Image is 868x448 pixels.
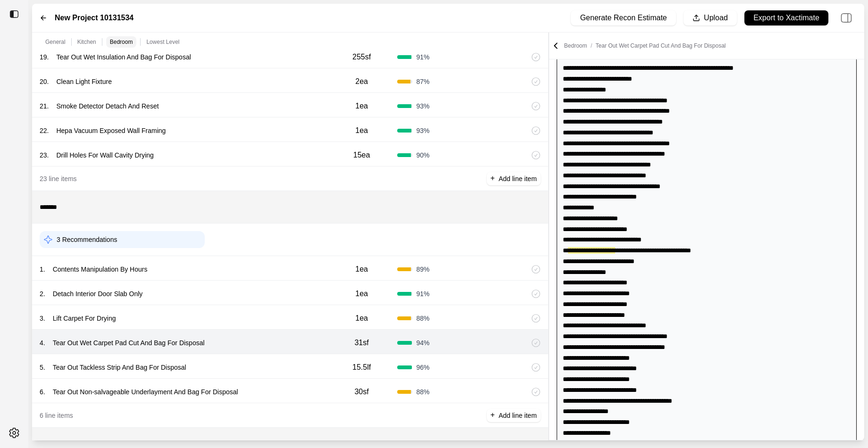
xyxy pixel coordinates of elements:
p: Lift Carpet For Drying [49,312,120,325]
label: New Project 10131534 [55,12,134,24]
p: + [491,173,495,184]
span: 91 % [416,52,429,62]
p: 6 . [40,387,45,397]
img: toggle sidebar [9,9,19,19]
span: 87 % [416,77,429,86]
p: Clean Light Fixture [52,75,116,88]
p: Tear Out Wet Insulation And Bag For Disposal [52,50,194,64]
p: Generate Recon Estimate [580,13,667,24]
span: 88 % [416,387,429,397]
p: Bedroom [564,42,726,50]
span: 94 % [416,338,429,348]
p: 20 . [40,77,49,86]
p: Export to Xactimate [753,13,819,24]
p: 19 . [40,52,49,62]
p: 3 Recommendations [57,235,117,244]
button: Export to Xactimate [744,10,828,25]
p: Add line item [499,411,537,420]
p: 23 line items [40,174,77,183]
p: General [45,38,66,46]
span: 89 % [416,265,429,274]
button: Upload [684,10,737,25]
span: Tear Out Wet Carpet Pad Cut And Bag For Disposal [596,42,726,49]
p: Hepa Vacuum Exposed Wall Framing [52,124,169,137]
p: 1ea [355,264,368,275]
p: 1ea [355,288,368,299]
span: 96 % [416,363,429,372]
img: right-panel.svg [836,8,857,28]
p: Smoke Detector Detach And Reset [52,100,162,113]
p: Bedroom [110,38,133,46]
p: 4 . [40,338,45,348]
p: Upload [704,13,728,24]
p: 3 . [40,314,45,323]
p: 1ea [355,313,368,324]
p: 30sf [354,386,368,398]
p: 15.5lf [352,362,371,373]
span: 93 % [416,101,429,111]
p: Tear Out Wet Carpet Pad Cut And Bag For Disposal [49,336,209,349]
p: 23 . [40,150,49,160]
p: 255sf [352,51,371,63]
p: 6 line items [40,411,73,420]
p: Drill Holes For Wall Cavity Drying [52,149,157,162]
p: 2ea [355,76,368,87]
button: +Add line item [487,409,541,422]
span: 91 % [416,289,429,299]
button: Generate Recon Estimate [571,10,676,25]
span: 93 % [416,126,429,135]
p: Tear Out Tackless Strip And Bag For Disposal [49,361,190,374]
span: 88 % [416,314,429,323]
button: +Add line item [487,172,541,185]
p: + [491,410,495,421]
p: Lowest Level [146,38,179,46]
p: 15ea [353,149,370,161]
p: 31sf [354,337,368,348]
p: Kitchen [77,38,96,46]
p: 1 . [40,265,45,274]
p: Tear Out Non-salvageable Underlayment And Bag For Disposal [49,385,242,398]
p: 21 . [40,101,49,111]
p: 2 . [40,289,45,299]
p: 5 . [40,363,45,372]
span: / [587,42,596,49]
p: Detach Interior Door Slab Only [49,287,147,300]
span: 90 % [416,150,429,160]
p: Contents Manipulation By Hours [49,263,151,276]
p: 1ea [355,100,368,112]
p: Add line item [499,174,537,183]
p: 22 . [40,126,49,135]
p: 1ea [355,125,368,136]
